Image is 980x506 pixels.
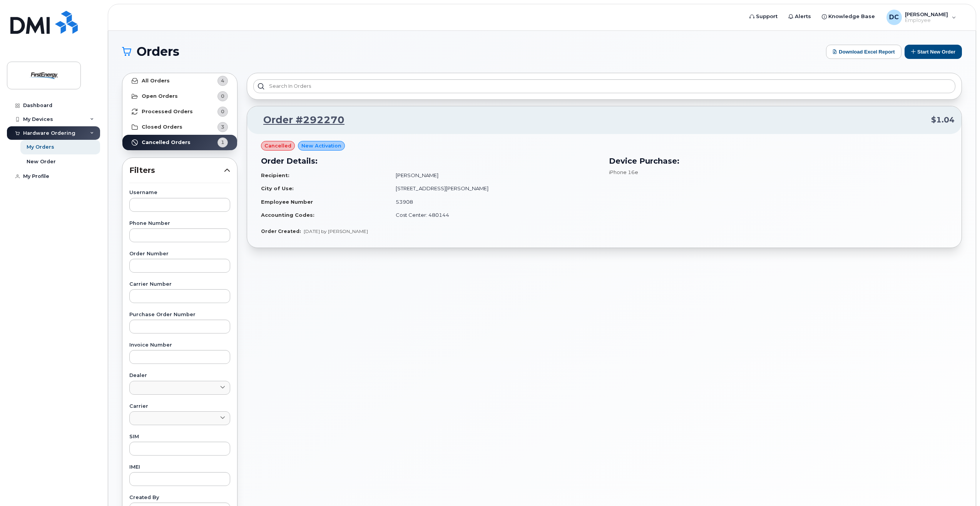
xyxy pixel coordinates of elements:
[389,182,600,195] td: [STREET_ADDRESS][PERSON_NAME]
[122,135,237,150] a: Cancelled Orders1
[253,79,955,93] input: Search in orders
[142,78,170,84] strong: All Orders
[142,139,191,146] strong: Cancelled Orders
[129,312,230,317] label: Purchase Order Number
[261,172,289,178] strong: Recipient:
[261,185,294,191] strong: City of Use:
[261,212,314,218] strong: Accounting Codes:
[129,373,230,378] label: Dealer
[129,190,230,195] label: Username
[122,89,237,104] a: Open Orders0
[129,251,230,256] label: Order Number
[137,46,179,57] span: Orders
[129,343,230,348] label: Invoice Number
[129,165,224,176] span: Filters
[129,282,230,287] label: Carrier Number
[389,195,600,209] td: 53908
[122,119,237,135] a: Closed Orders3
[931,114,955,126] span: $1.04
[826,45,901,59] button: Download Excel Report
[304,228,368,234] span: [DATE] by [PERSON_NAME]
[905,45,962,59] button: Start New Order
[254,113,345,127] a: Order #292270
[389,208,600,222] td: Cost Center: 480144
[221,139,224,146] span: 1
[142,93,178,99] strong: Open Orders
[142,124,182,130] strong: Closed Orders
[129,404,230,409] label: Carrier
[122,73,237,89] a: All Orders4
[947,472,974,500] iframe: Messenger Launcher
[264,142,291,149] span: cancelled
[609,155,948,167] h3: Device Purchase:
[129,465,230,470] label: IMEI
[609,169,638,175] span: iPhone 16e
[261,228,301,234] strong: Order Created:
[221,108,224,115] span: 0
[301,142,341,149] span: New Activation
[129,434,230,439] label: SIM
[221,77,224,84] span: 4
[142,109,193,115] strong: Processed Orders
[129,221,230,226] label: Phone Number
[221,92,224,100] span: 0
[261,199,313,205] strong: Employee Number
[221,123,224,131] span: 3
[261,155,600,167] h3: Order Details:
[389,169,600,182] td: [PERSON_NAME]
[129,495,230,500] label: Created By
[122,104,237,119] a: Processed Orders0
